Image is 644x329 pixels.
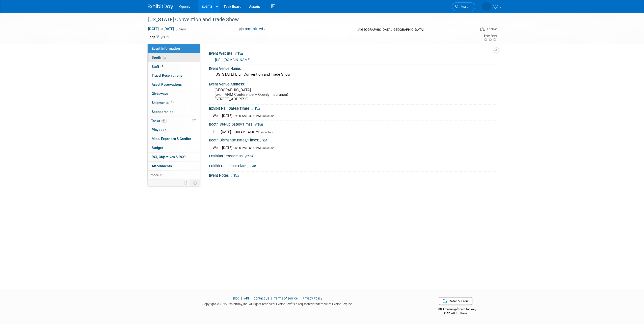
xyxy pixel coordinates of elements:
[237,26,267,32] button: Committed
[152,46,180,50] span: Event Information
[148,162,200,170] a: Attachments
[445,26,497,34] div: Event Format
[209,121,496,127] div: Booth Set-up Dates/Times:
[148,143,200,152] a: Budget
[152,137,191,141] span: Misc. Expenses & Credits
[415,311,496,316] div: $150 off for them.
[152,82,182,86] span: Asset Reservations
[146,15,468,24] div: [US_STATE] Convention and Trade Show
[152,110,173,114] span: Sponsorships
[484,35,497,37] div: Event Rating
[235,146,261,150] span: 4:00 PM - 5:00 PM
[235,114,261,118] span: 9:00 AM - 4:00 PM
[151,173,159,177] span: more
[482,2,491,11] img: Byron Roberts
[213,71,492,78] div: [US_STATE] Big I Convention and Trade Show
[459,5,470,9] span: Search
[250,296,253,300] span: |
[148,116,200,125] a: Tasks0%
[175,27,186,31] span: (2 days)
[209,80,496,87] div: Event Venue Address:
[152,92,168,96] span: Giveaways
[152,73,182,77] span: Travel Reservations
[170,101,174,104] span: 1
[148,26,174,31] span: [DATE] [DATE]
[148,44,200,53] a: Event Information
[252,107,260,110] a: Edit
[148,80,200,89] a: Asset Reservations
[161,119,167,123] span: 0%
[234,130,259,134] span: 6:00 AM - 4:00 PM
[254,296,269,300] a: Contact Us
[235,52,243,55] a: Edit
[152,65,164,69] span: Staff
[270,296,273,300] span: |
[486,27,497,31] div: In-Person
[480,27,485,31] img: Format-Inperson.png
[209,50,496,56] div: Event Website:
[181,180,190,186] td: Personalize Event Tab Strip
[213,145,222,150] td: Wed.
[152,155,185,159] span: ROI, Objectives & ROO
[148,301,407,307] div: Copyright © 2025 ExhibitDay, Inc. All rights reserved. ExhibitDay is a registered trademark of Ex...
[161,36,169,39] a: Edit
[148,107,200,116] a: Sponsorships
[262,114,274,118] span: mountain
[222,113,232,118] td: [DATE]
[148,98,200,107] a: Shipments1
[215,58,251,62] a: [URL][DOMAIN_NAME]
[299,296,302,300] span: |
[260,139,269,142] a: Edit
[291,302,292,305] sup: ®
[160,65,164,68] span: 2
[221,129,231,134] td: [DATE]
[439,297,472,305] a: Refer & Earn
[245,155,253,158] a: Edit
[261,131,273,134] span: mountain
[148,125,200,134] a: Playbook
[163,55,167,59] span: Booth not reserved yet
[209,65,496,71] div: Event Venue Name:
[152,146,163,150] span: Budget
[222,145,232,150] td: [DATE]
[148,171,200,180] a: more
[179,5,190,9] span: Openly
[233,296,239,300] a: Blog
[213,113,222,118] td: Wed.
[148,89,200,98] a: Giveaways
[152,164,172,168] span: Attachments
[244,296,249,300] a: API
[231,174,239,177] a: Edit
[148,134,200,143] a: Misc. Expenses & Credits
[209,152,496,159] div: Exhibitor Prospectus:
[255,123,263,126] a: Edit
[274,296,298,300] a: Terms of Service
[209,162,496,169] div: Exhibit Hall Floor Plan:
[190,180,200,186] td: Toggle Event Tabs
[214,88,323,101] pre: [GEOGRAPHIC_DATA] (c/o IIANM Conference – Openly Insurance) [STREET_ADDRESS]
[152,128,166,132] span: Playbook
[415,304,496,315] div: $500 Amazon gift card for you,
[148,4,173,9] img: ExhibitDay
[240,296,243,300] span: |
[152,55,167,59] span: Booth
[209,136,496,143] div: Booth Dismantle Dates/Times:
[262,146,274,150] span: mountain
[151,119,167,123] span: Tasks
[152,101,174,105] span: Shipments
[159,27,164,31] span: to
[148,153,200,161] a: ROI, Objectives & ROO
[148,35,169,40] td: Tags
[148,53,200,62] a: Booth
[148,71,200,80] a: Travel Reservations
[248,164,256,168] a: Edit
[213,129,221,134] td: Tue.
[303,296,322,300] a: Privacy Policy
[209,105,496,111] div: Exhibit Hall Dates/Times:
[360,28,423,32] span: [GEOGRAPHIC_DATA], [GEOGRAPHIC_DATA]
[452,2,475,11] a: Search
[148,62,200,71] a: Staff2
[209,172,496,178] div: Event Notes:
